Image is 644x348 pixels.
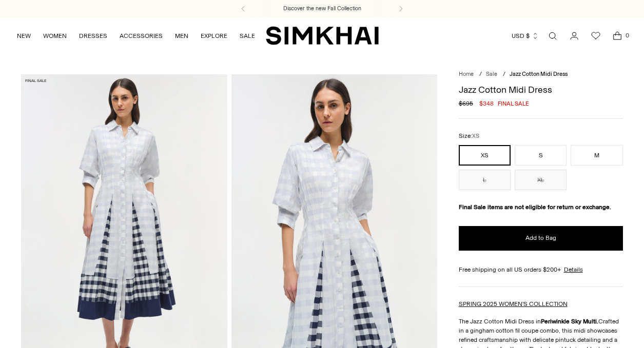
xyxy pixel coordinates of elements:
a: SPRING 2025 WOMEN'S COLLECTION [459,300,568,308]
a: Wishlist [586,26,606,46]
a: DRESSES [79,25,107,47]
a: WOMEN [43,25,67,47]
a: Home [459,71,474,77]
button: XL [515,170,567,190]
button: Add to Bag [459,226,623,251]
strong: Final Sale items are not eligible for return or exchange. [459,203,611,211]
strong: Periwinkle Sky Multi. [541,318,598,325]
a: Sale [486,71,497,77]
a: NEW [17,25,31,47]
a: SALE [240,25,255,47]
a: MEN [175,25,188,47]
a: Open search modal [542,26,563,46]
span: XS [472,133,479,139]
div: / [479,70,482,79]
button: L [459,170,511,190]
h1: Jazz Cotton Midi Dress [459,85,623,94]
button: M [571,145,622,166]
span: Add to Bag [525,234,556,242]
a: Go to the account page [564,26,584,46]
div: / [503,70,505,79]
button: XS [459,145,511,166]
nav: breadcrumbs [459,70,623,79]
a: EXPLORE [201,25,227,47]
button: S [515,145,567,166]
a: Discover the new Fall Collection [283,5,361,13]
button: USD $ [512,25,539,47]
a: Open cart modal [607,26,628,46]
span: Jazz Cotton Midi Dress [510,71,568,77]
a: ACCESSORIES [120,25,163,47]
div: Free shipping on all US orders $200+ [459,265,623,274]
span: 0 [622,31,632,40]
a: Details [564,265,583,274]
a: SIMKHAI [266,26,379,46]
label: Size: [459,131,479,141]
s: $695 [459,99,473,108]
span: $348 [479,99,494,108]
